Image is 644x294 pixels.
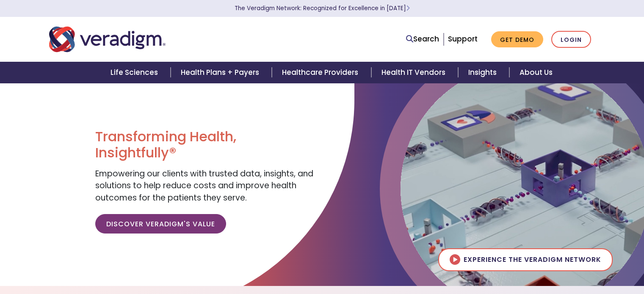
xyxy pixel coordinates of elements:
span: Empowering our clients with trusted data, insights, and solutions to help reduce costs and improv... [95,168,313,203]
h1: Transforming Health, Insightfully® [95,129,315,161]
a: Search [406,33,439,45]
a: Login [551,31,591,48]
a: Discover Veradigm's Value [95,214,226,234]
img: Veradigm logo [49,25,166,53]
a: The Veradigm Network: Recognized for Excellence in [DATE]Learn More [235,4,410,12]
a: Healthcare Providers [272,62,371,83]
a: Health Plans + Payers [171,62,272,83]
a: Get Demo [491,31,543,48]
a: About Us [509,62,563,83]
a: Insights [458,62,509,83]
a: Health IT Vendors [371,62,458,83]
span: Learn More [406,4,410,12]
a: Life Sciences [100,62,171,83]
a: Support [448,34,478,44]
